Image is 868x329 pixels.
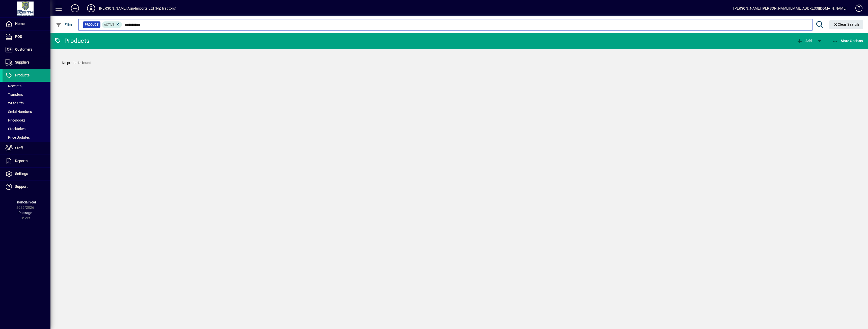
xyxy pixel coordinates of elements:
a: Transfers [3,90,50,99]
span: Support [15,185,28,189]
span: Active [104,23,114,26]
a: Customers [3,43,50,56]
button: Filter [55,20,74,29]
span: Products [15,73,30,77]
span: Add [797,39,812,43]
button: Add [67,4,83,13]
span: Package [18,211,32,215]
span: Price Updates [5,135,30,139]
span: Serial Numbers [5,110,32,114]
a: Settings [3,168,50,180]
span: Staff [15,146,23,150]
a: Pricebooks [3,116,50,125]
a: POS [3,31,50,43]
span: Home [15,22,24,26]
span: Financial Year [14,200,36,204]
div: [PERSON_NAME] [PERSON_NAME][EMAIL_ADDRESS][DOMAIN_NAME] [733,4,847,12]
button: Clear [829,20,863,29]
mat-chip: Activation Status: Active [102,21,122,28]
span: POS [15,35,22,39]
button: More Options [831,36,864,45]
span: Stocktakes [5,127,25,131]
span: Write Offs [5,101,24,105]
span: Settings [15,172,28,176]
a: Price Updates [3,133,50,142]
button: Profile [83,4,99,13]
a: Reports [3,155,50,167]
a: Receipts [3,82,50,90]
a: Suppliers [3,56,50,69]
span: Transfers [5,93,23,97]
span: Receipts [5,84,21,88]
a: Support [3,181,50,193]
div: Products [54,37,89,45]
a: Stocktakes [3,125,50,133]
span: More Options [832,39,863,43]
div: No products found [57,55,862,71]
a: Knowledge Base [852,1,862,17]
span: Customers [15,47,32,51]
span: Filter [56,23,73,27]
span: Reports [15,159,28,163]
a: Home [3,18,50,30]
a: Serial Numbers [3,107,50,116]
a: Write Offs [3,99,50,107]
span: Pricebooks [5,118,25,122]
a: Staff [3,142,50,155]
div: [PERSON_NAME] Agri-Imports Ltd (NZ Tractors) [99,4,176,12]
span: Product [85,22,98,27]
span: Clear Search [833,22,859,26]
span: Suppliers [15,60,30,64]
button: Add [795,36,813,45]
